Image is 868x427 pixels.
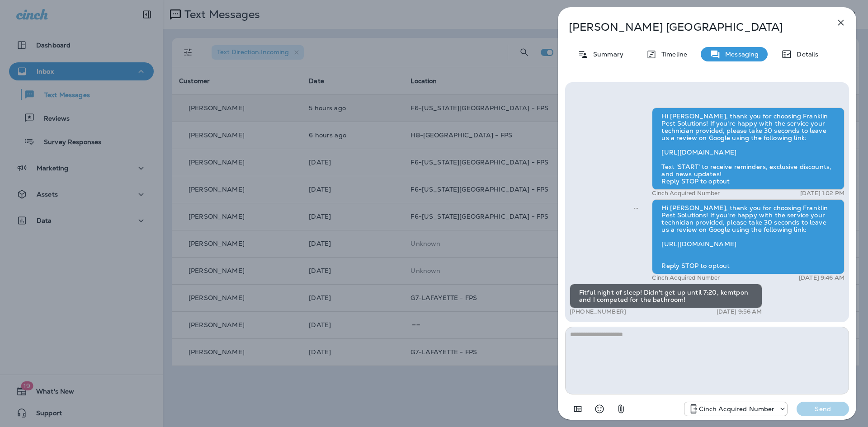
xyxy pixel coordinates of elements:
[792,51,818,58] p: Details
[589,51,623,58] p: Summary
[652,108,844,190] div: Hi [PERSON_NAME], thank you for choosing Franklin Pest Solutions! If you're happy with the servic...
[652,190,720,197] p: Cinch Acquired Number
[657,51,687,58] p: Timeline
[570,308,626,315] p: [PHONE_NUMBER]
[800,190,844,197] p: [DATE] 1:02 PM
[717,308,762,315] p: [DATE] 9:56 AM
[652,274,720,282] p: Cinch Acquired Number
[684,404,787,414] div: +1 (219) 356-2976
[721,51,759,58] p: Messaging
[634,203,638,211] span: Sent
[799,274,844,282] p: [DATE] 9:46 AM
[569,21,816,33] p: [PERSON_NAME] [GEOGRAPHIC_DATA]
[570,284,762,308] div: Fitful night of sleep! Didn't get up until 7:20, kemtpon and I competed for the bathroom!
[569,400,587,418] button: Add in a premade template
[699,405,774,413] p: Cinch Acquired Number
[652,199,844,274] div: Hi [PERSON_NAME], thank you for choosing Franklin Pest Solutions! If you're happy with the servic...
[590,400,609,418] button: Select an emoji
